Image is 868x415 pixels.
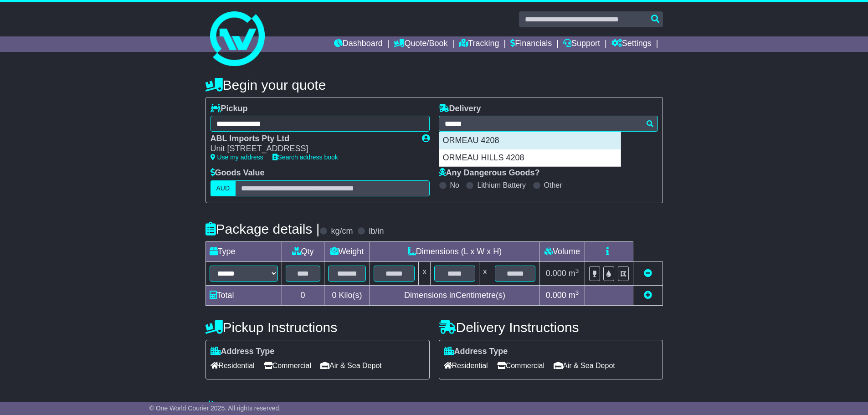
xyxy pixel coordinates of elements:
[334,36,383,52] a: Dashboard
[211,347,275,357] label: Address Type
[324,241,370,261] td: Weight
[497,359,544,373] span: Commercial
[539,241,585,261] td: Volume
[546,269,566,278] span: 0.000
[282,285,324,305] td: 0
[569,291,579,300] span: m
[211,154,263,161] a: Use my address
[563,36,600,52] a: Support
[211,180,236,196] label: AUD
[439,104,481,114] label: Delivery
[205,77,663,92] h4: Begin your quote
[644,291,652,300] a: Add new item
[332,291,336,300] span: 0
[211,134,413,144] div: ABL Imports Pty Ltd
[611,36,652,52] a: Settings
[211,104,248,114] label: Pickup
[459,36,499,52] a: Tracking
[211,168,265,178] label: Goods Value
[575,289,579,296] sup: 3
[205,320,430,335] h4: Pickup Instructions
[479,261,491,285] td: x
[439,320,663,335] h4: Delivery Instructions
[149,405,281,412] span: © One World Courier 2025. All rights reserved.
[211,144,413,154] div: Unit [STREET_ADDRESS]
[324,285,370,305] td: Kilo(s)
[569,269,579,278] span: m
[331,226,353,236] label: kg/cm
[370,285,539,305] td: Dimensions in Centimetre(s)
[282,241,324,261] td: Qty
[369,226,384,236] label: lb/in
[320,359,382,373] span: Air & Sea Depot
[370,241,539,261] td: Dimensions (L x W x H)
[439,149,621,167] div: ORMEAU HILLS 4208
[272,154,338,161] a: Search address book
[439,132,621,149] div: ORMEAU 4208
[510,36,552,52] a: Financials
[477,181,526,190] label: Lithium Battery
[211,359,255,373] span: Residential
[554,359,615,373] span: Air & Sea Depot
[444,359,488,373] span: Residential
[439,168,540,178] label: Any Dangerous Goods?
[450,181,459,190] label: No
[205,241,282,261] td: Type
[575,267,579,274] sup: 3
[546,291,566,300] span: 0.000
[644,269,652,278] a: Remove this item
[439,116,658,132] typeahead: Please provide city
[544,181,562,190] label: Other
[394,36,447,52] a: Quote/Book
[419,261,431,285] td: x
[205,400,663,415] h4: Warranty & Insurance
[264,359,311,373] span: Commercial
[205,221,320,236] h4: Package details |
[444,347,508,357] label: Address Type
[205,285,282,305] td: Total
